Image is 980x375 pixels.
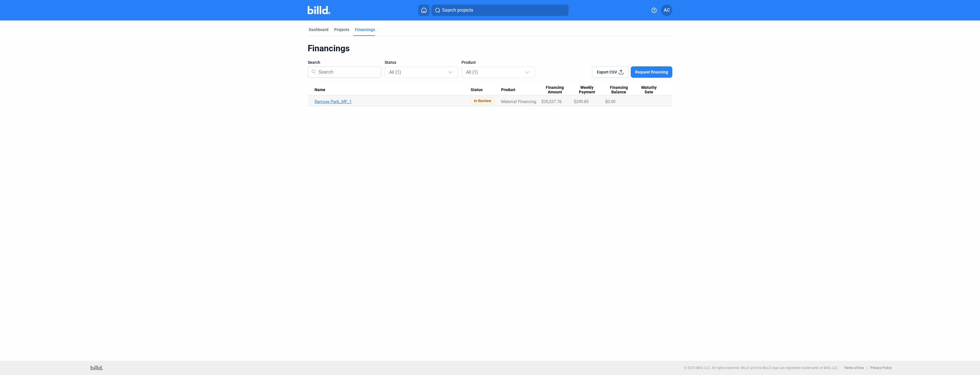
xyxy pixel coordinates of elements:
[316,65,377,79] input: Search
[389,69,401,75] mat-select-trigger: All (1)
[541,85,569,95] span: Financing Amount
[385,60,396,65] span: Status
[574,85,605,95] div: Weekly Payment
[638,85,665,95] div: Maturity Date
[355,27,375,32] div: Financings
[664,7,670,14] span: AC
[605,85,638,95] div: Financing Balance
[638,85,660,95] span: Maturity Date
[870,366,892,370] b: Privacy Policy
[442,7,473,14] span: Search projects
[844,366,864,370] b: Terms of Use
[541,85,574,95] div: Financing Amount
[605,85,632,95] span: Financing Balance
[661,5,672,16] button: AC
[308,60,320,65] span: Search
[574,85,600,95] span: Weekly Payment
[684,366,838,370] p: © 2025 Billd, LLC. All rights reserved. BILLD and the BILLD logo are registered trademarks of Bil...
[501,99,536,104] span: Material Financing
[574,99,589,104] span: $249.85
[605,99,615,104] span: $0.00
[308,6,330,14] img: Billd Company Logo
[471,87,483,93] span: Status
[315,87,471,93] div: Name
[631,66,672,78] button: Request financing
[308,43,672,54] div: Financings
[309,27,328,32] div: Dashboard
[471,87,501,93] div: Status
[315,87,325,93] span: Name
[466,69,478,75] mat-select-trigger: All (1)
[541,99,562,104] span: $35,537.76
[867,366,867,370] p: |
[334,27,349,32] div: Projects
[597,69,617,75] span: Export CSV
[471,97,494,104] span: In Review
[592,66,628,78] button: Export CSV
[501,87,515,93] span: Product
[431,5,569,16] button: Search projects
[462,60,476,65] span: Product
[501,87,541,93] div: Product
[315,99,471,104] a: Ramsay Park_MF_1
[91,366,103,370] img: logo
[635,69,668,75] span: Request financing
